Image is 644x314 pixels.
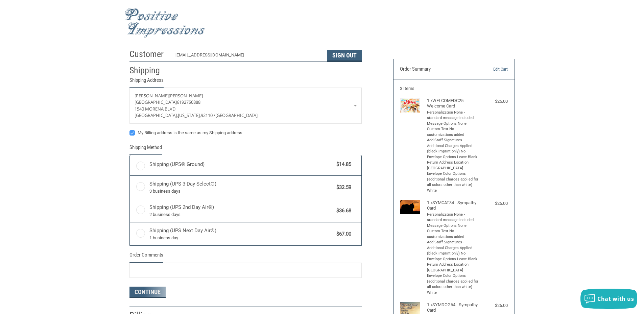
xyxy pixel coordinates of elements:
a: Edit Cart [473,66,508,73]
h2: Shipping [129,65,169,76]
h4: 1 x SYMCAT34 - Sympathy Card [427,200,479,211]
legend: Shipping Method [129,144,162,155]
span: [GEOGRAPHIC_DATA] [215,112,258,118]
span: Shipping (UPS 2nd Day Air®) [149,203,333,218]
span: 1540 MORENA BLVD [135,106,175,112]
span: 3 business days [149,188,333,195]
button: Continue [129,287,166,298]
li: Message Options None [427,121,479,127]
li: Envelope Options Leave Blank [427,257,479,262]
span: $67.00 [333,230,352,238]
li: Envelope Color Options (additional charges applied for all colors other than white) White [427,171,479,193]
div: $25.00 [481,98,508,105]
span: $36.68 [333,207,352,215]
h4: 1 x SYMDOG64 - Sympathy Card [427,302,479,313]
span: $14.85 [333,161,352,168]
span: $32.59 [333,184,352,191]
span: Chat with us [597,295,634,303]
legend: Order Comments [129,251,163,262]
li: Custom Text No customizations added [427,228,479,240]
li: Return Address Location [GEOGRAPHIC_DATA] [427,160,479,171]
span: [GEOGRAPHIC_DATA], [135,112,178,118]
span: [US_STATE], [178,112,201,118]
li: Envelope Color Options (additional charges applied for all colors other than white) White [427,273,479,295]
button: Chat with us [580,289,637,309]
h3: Order Summary [400,66,473,73]
span: Shipping (UPS® Ground) [149,161,333,168]
span: Shipping (UPS 3-Day Select®) [149,180,333,194]
div: [EMAIL_ADDRESS][DOMAIN_NAME] [175,52,320,62]
li: Message Options None [427,223,479,229]
h2: Customer [129,49,169,60]
li: Personalization None - standard message included [427,110,479,121]
li: Add Staff Signatures - Additional Charges Applied (black imprint only) No [427,240,479,257]
span: Shipping (UPS Next Day Air®) [149,227,333,241]
label: My Billing address is the same as my Shipping address [129,130,362,136]
legend: Shipping Address [129,76,164,88]
li: Custom Text No customizations added [427,126,479,138]
h3: 3 Items [400,86,508,91]
div: $25.00 [481,302,508,309]
li: Add Staff Signatures - Additional Charges Applied (black imprint only) No [427,138,479,154]
h4: 1 x WELCOMEDC25 - Welcome Card [427,98,479,109]
img: Positive Impressions [124,8,206,38]
span: [PERSON_NAME] [169,93,203,99]
span: [PERSON_NAME] [135,93,169,99]
li: Return Address Location [GEOGRAPHIC_DATA] [427,262,479,273]
a: Enter or select a different address [130,88,361,124]
span: 1 business day [149,235,333,241]
li: Personalization None - standard message included [427,212,479,223]
div: $25.00 [481,200,508,207]
span: 2 business days [149,211,333,218]
span: 6192750888 [177,99,200,105]
button: Sign Out [327,50,362,62]
li: Envelope Options Leave Blank [427,154,479,160]
span: [GEOGRAPHIC_DATA] [135,99,177,105]
span: 92110 / [201,112,215,118]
